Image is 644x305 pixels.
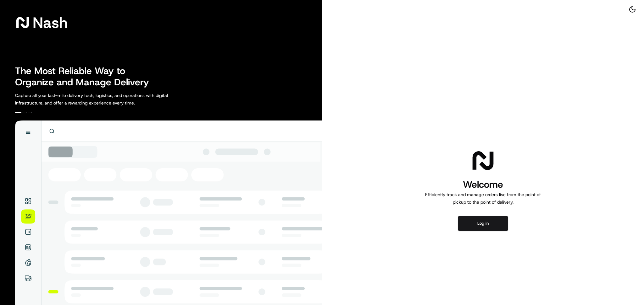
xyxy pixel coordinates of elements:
[33,16,68,29] span: Nash
[458,216,508,231] button: Log in
[423,178,543,191] h1: Welcome
[15,65,156,88] h2: The Most Reliable Way to Organize and Manage Delivery
[15,92,196,107] p: Capture all your last-mile delivery tech, logistics, and operations with digital infrastructure, ...
[423,191,543,206] p: Efficiently track and manage orders live from the point of pickup to the point of delivery.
